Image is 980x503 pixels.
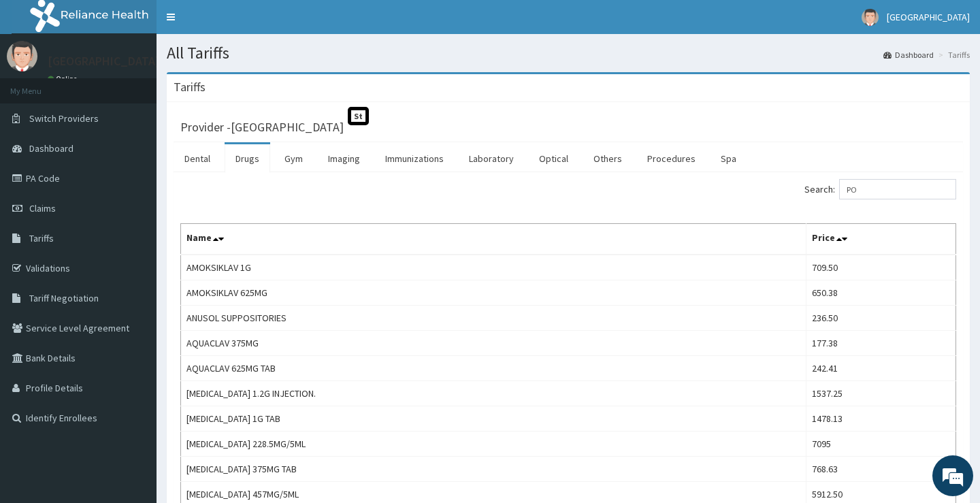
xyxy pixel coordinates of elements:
span: Claims [29,202,56,214]
th: Name [181,224,806,255]
td: 236.50 [806,306,956,331]
a: Optical [528,144,579,173]
td: [MEDICAL_DATA] 375MG TAB [181,457,806,482]
td: 768.63 [806,457,956,482]
td: 1478.13 [806,406,956,432]
span: We're online! [79,159,188,297]
a: Gym [274,144,314,173]
span: Switch Providers [29,112,99,125]
a: Procedures [636,144,706,173]
a: Spa [710,144,747,173]
span: Tariff Negotiation [29,292,99,304]
td: AQUACLAV 375MG [181,331,806,356]
a: Dashboard [883,49,934,61]
a: Others [583,144,633,173]
td: 650.38 [806,280,956,306]
td: 709.50 [806,255,956,280]
label: Search: [804,179,956,199]
span: Dashboard [29,142,73,155]
a: Dental [174,144,221,173]
li: Tariffs [935,49,970,61]
img: User Image [862,9,879,26]
div: Chat with us now [71,76,229,94]
a: Drugs [225,144,270,173]
a: Immunizations [374,144,455,173]
span: [GEOGRAPHIC_DATA] [887,11,970,23]
a: Imaging [317,144,371,173]
td: [MEDICAL_DATA] 1.2G INJECTION. [181,381,806,406]
img: User Image [7,41,37,71]
div: Minimize live chat window [223,7,256,39]
p: [GEOGRAPHIC_DATA] [48,55,160,67]
img: d_794563401_company_1708531726252_794563401 [25,68,55,102]
textarea: Type your message and hit 'Enter' [7,348,259,395]
td: 1537.25 [806,381,956,406]
a: Laboratory [458,144,525,173]
td: [MEDICAL_DATA] 1G TAB [181,406,806,432]
h1: All Tariffs [167,44,970,62]
td: [MEDICAL_DATA] 228.5MG/5ML [181,432,806,457]
span: Tariffs [29,232,54,244]
input: Search: [839,179,956,199]
th: Price [806,224,956,255]
td: ANUSOL SUPPOSITORIES [181,306,806,331]
td: 177.38 [806,331,956,356]
td: AMOKSIKLAV 625MG [181,280,806,306]
h3: Provider - [GEOGRAPHIC_DATA] [180,121,344,133]
a: Online [48,74,80,84]
h3: Tariffs [174,81,206,93]
td: AMOKSIKLAV 1G [181,255,806,280]
td: 242.41 [806,356,956,381]
td: AQUACLAV 625MG TAB [181,356,806,381]
span: St [348,107,369,125]
td: 7095 [806,432,956,457]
